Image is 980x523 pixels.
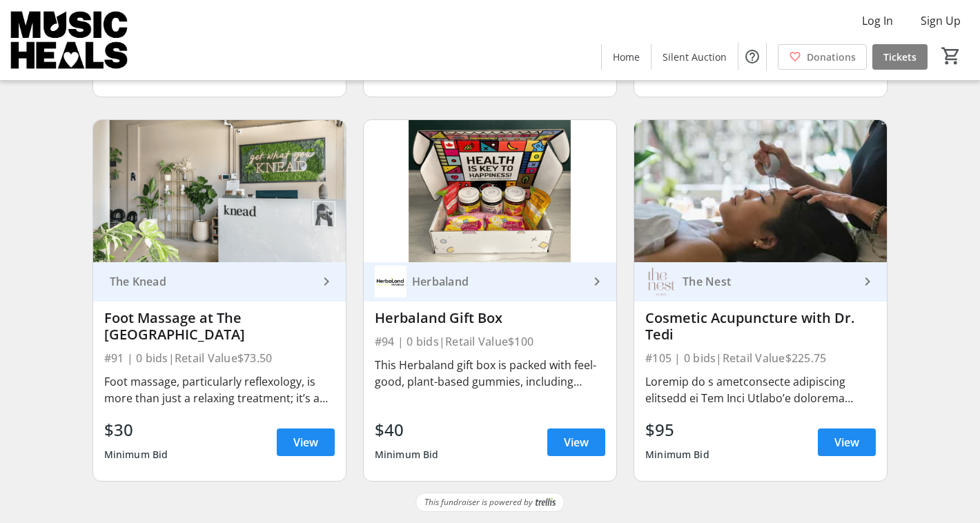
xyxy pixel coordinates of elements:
[104,417,168,442] div: $30
[564,434,589,451] span: View
[651,44,738,70] a: Silent Auction
[883,50,917,64] span: Tickets
[424,496,533,509] span: This fundraiser is powered by
[778,44,867,70] a: Donations
[645,373,876,406] div: Loremip do s ametconsecte adipiscing elitsedd ei Tem Inci Utlabo’e dolorema aliquaen ad minimv qu...
[851,10,904,32] button: Log In
[818,428,876,456] a: View
[921,12,961,29] span: Sign Up
[364,120,616,262] img: Herbaland Gift Box
[277,428,335,456] a: View
[536,497,556,507] img: Trellis Logo
[602,44,651,70] a: Home
[293,434,318,451] span: View
[375,357,605,390] div: This Herbaland gift box is packed with feel-good, plant-based gummies, including Vegan D3 & B12, ...
[910,10,972,32] button: Sign Up
[8,6,131,75] img: Music Heals Charitable Foundation's Logo
[645,310,876,343] div: Cosmetic Acupuncture with Dr. Tedi
[589,273,605,290] mat-icon: keyboard_arrow_right
[375,266,406,297] img: Herbaland
[859,273,876,290] mat-icon: keyboard_arrow_right
[634,120,887,262] img: Cosmetic Acupuncture with Dr. Tedi
[939,43,963,68] button: Cart
[834,434,859,451] span: View
[663,50,727,64] span: Silent Auction
[375,442,439,467] div: Minimum Bid
[807,50,856,64] span: Donations
[104,442,168,467] div: Minimum Bid
[104,373,335,406] div: Foot massage, particularly reflexology, is more than just a relaxing treatment; it’s a therapeuti...
[634,262,887,302] a: The NestThe Nest
[375,310,605,326] div: Herbaland Gift Box
[318,273,335,290] mat-icon: keyboard_arrow_right
[613,50,640,64] span: Home
[645,266,677,297] img: The Nest
[93,120,346,262] img: Foot Massage at The Knead Studio
[104,348,335,368] div: #91 | 0 bids | Retail Value $73.50
[645,348,876,368] div: #105 | 0 bids | Retail Value $225.75
[677,275,859,288] div: The Nest
[547,428,605,456] a: View
[375,332,605,351] div: #94 | 0 bids | Retail Value $100
[645,442,709,467] div: Minimum Bid
[406,275,589,288] div: Herbaland
[872,44,928,70] a: Tickets
[104,310,335,343] div: Foot Massage at The [GEOGRAPHIC_DATA]
[375,417,439,442] div: $40
[862,12,893,29] span: Log In
[645,417,709,442] div: $95
[104,275,318,288] div: The Knead
[93,262,346,302] a: The Knead
[364,262,616,302] a: HerbalandHerbaland
[738,43,766,70] button: Help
